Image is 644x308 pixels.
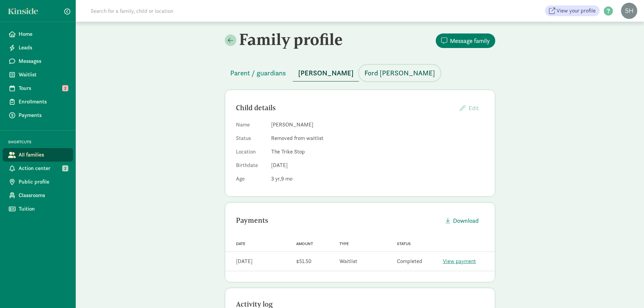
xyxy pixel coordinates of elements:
div: Child details [236,102,454,113]
button: Message family [436,33,495,48]
div: Completed [397,257,422,265]
button: Edit [454,101,484,115]
a: Classrooms [3,189,73,202]
dd: The Trike Stop [271,148,484,156]
span: Download [453,216,479,225]
dt: Status [236,134,266,145]
iframe: Chat Widget [610,276,644,308]
div: Waitlist [339,257,357,265]
span: Ford [PERSON_NAME] [364,68,435,78]
a: All families [3,148,73,162]
span: Public profile [19,178,68,186]
span: Action center [19,164,68,172]
a: Ford [PERSON_NAME] [359,69,440,77]
dd: [PERSON_NAME] [271,121,484,129]
a: Payments [3,109,73,122]
a: Waitlist [3,68,73,81]
span: Waitlist [19,71,68,79]
h2: Family profile [225,30,359,49]
a: Home [3,27,73,41]
span: Leads [19,44,68,52]
a: Parent / guardians [225,69,291,77]
a: [PERSON_NAME] [293,69,359,77]
span: 9 [281,175,292,182]
span: Date [236,241,245,246]
a: Action center 2 [3,162,73,175]
div: Payments [236,215,440,226]
span: View your profile [556,7,596,15]
span: Tuition [19,205,68,213]
a: Messages [3,54,73,68]
a: Tuition [3,202,73,216]
button: Parent / guardians [225,65,291,81]
input: Search for a family, child or location [87,4,276,18]
button: Ford [PERSON_NAME] [359,65,440,81]
span: Message family [450,36,490,45]
span: 2 [62,165,68,171]
span: Payments [19,111,68,119]
span: Enrollments [19,98,68,106]
dt: Name [236,121,266,132]
span: Messages [19,57,68,65]
span: Home [19,30,68,38]
dt: Age [236,175,266,186]
a: Tours 2 [3,81,73,95]
span: Edit [469,104,479,112]
div: [DATE] [236,257,253,265]
span: Tours [19,84,68,92]
div: $51.50 [296,257,311,265]
a: Public profile [3,175,73,189]
a: Leads [3,41,73,54]
a: View payment [443,258,476,265]
span: 3 [271,175,281,182]
a: View your profile [545,5,600,16]
span: All families [19,151,68,159]
span: [PERSON_NAME] [298,68,354,78]
button: [PERSON_NAME] [293,65,359,81]
span: Status [397,241,411,246]
span: [DATE] [271,162,288,169]
button: Download [440,213,484,228]
span: Type [339,241,349,246]
a: Enrollments [3,95,73,109]
dd: Removed from waitlist [271,134,484,142]
span: Parent / guardians [230,68,286,78]
dt: Location [236,148,266,159]
dt: Birthdate [236,161,266,172]
span: Amount [296,241,313,246]
span: Classrooms [19,191,68,199]
span: 2 [62,85,68,91]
